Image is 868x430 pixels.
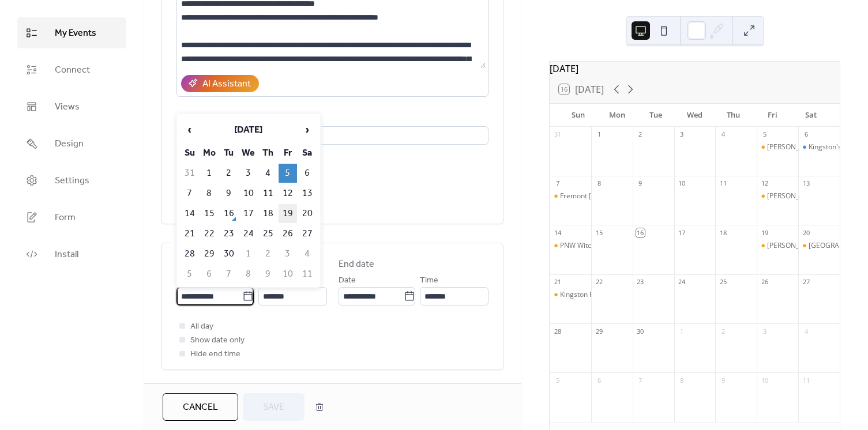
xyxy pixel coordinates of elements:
div: Kingston's Sunset Market [798,142,840,152]
span: Views [55,100,80,114]
span: Connect [55,63,90,77]
td: 5 [181,265,199,284]
td: 29 [200,244,219,263]
td: 6 [298,164,317,183]
td: 21 [181,224,199,243]
button: AI Assistant [181,75,259,92]
td: 17 [239,204,258,223]
div: 25 [719,278,727,286]
div: Wed [675,104,714,127]
th: [DATE] [200,118,297,142]
td: 10 [279,265,297,284]
div: 3 [678,130,686,139]
div: 1 [678,327,686,335]
div: Kingston Public Market [560,290,633,300]
div: 21 [553,278,562,286]
div: 11 [719,179,727,188]
div: 16 [636,228,645,237]
div: 12 [760,179,769,188]
div: South Lake Union Saturday Market [798,241,840,251]
span: Date [339,274,356,288]
span: Recurring event [176,383,246,397]
td: 18 [259,204,277,223]
div: Sun [559,104,598,127]
th: Fr [279,144,297,163]
span: Form [55,211,76,225]
div: 1 [595,130,603,139]
td: 19 [279,204,297,223]
div: 19 [760,228,769,237]
div: 23 [636,278,645,286]
td: 27 [298,224,317,243]
div: 28 [553,327,562,335]
div: 11 [802,376,810,384]
td: 24 [239,224,258,243]
td: 1 [239,244,258,263]
div: 3 [760,327,769,335]
div: 9 [636,179,645,188]
div: 5 [553,376,562,384]
td: 9 [259,265,277,284]
div: 4 [802,327,810,335]
td: 7 [181,184,199,203]
td: 4 [298,244,317,263]
button: Cancel [163,393,238,421]
div: 7 [553,179,562,188]
span: Settings [55,174,89,188]
div: Fremont [DATE] Market [560,191,636,201]
td: 22 [200,224,219,243]
div: 6 [802,130,810,139]
span: All day [190,320,213,334]
a: Settings [17,165,126,196]
div: 31 [553,130,562,139]
div: Juanita Friday Market [757,241,798,251]
div: AI Assistant [202,77,251,91]
div: End date [339,258,375,271]
td: 28 [181,244,199,263]
span: › [299,118,316,141]
td: 12 [279,184,297,203]
div: [DATE] [550,62,840,76]
td: 6 [200,265,219,284]
div: 18 [719,228,727,237]
div: 9 [719,376,727,384]
span: Hide end time [190,348,241,361]
div: Fri [753,104,791,127]
div: 20 [802,228,810,237]
td: 25 [259,224,277,243]
div: 17 [678,228,686,237]
td: 9 [220,184,238,203]
td: 7 [220,265,238,284]
td: 8 [239,265,258,284]
td: 15 [200,204,219,223]
div: 8 [678,376,686,384]
td: 8 [200,184,219,203]
th: We [239,144,258,163]
div: 15 [595,228,603,237]
span: ‹ [181,118,198,141]
div: 7 [636,376,645,384]
td: 11 [298,265,317,284]
span: Install [55,248,78,262]
div: 10 [760,376,769,384]
div: Juanita Friday Market [757,191,798,201]
div: Tue [637,104,675,127]
td: 31 [181,164,199,183]
div: 30 [636,327,645,335]
td: 3 [239,164,258,183]
td: 4 [259,164,277,183]
span: Cancel [183,401,218,414]
div: 14 [553,228,562,237]
div: PNW Witches' Market [550,241,591,251]
td: 20 [298,204,317,223]
div: 10 [678,179,686,188]
div: PNW Witches' Market [560,241,629,251]
div: 29 [595,327,603,335]
div: Juanita Friday Market [757,142,798,152]
div: 26 [760,278,769,286]
td: 11 [259,184,277,203]
span: Time [420,274,438,288]
td: 30 [220,244,238,263]
div: Sat [792,104,831,127]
